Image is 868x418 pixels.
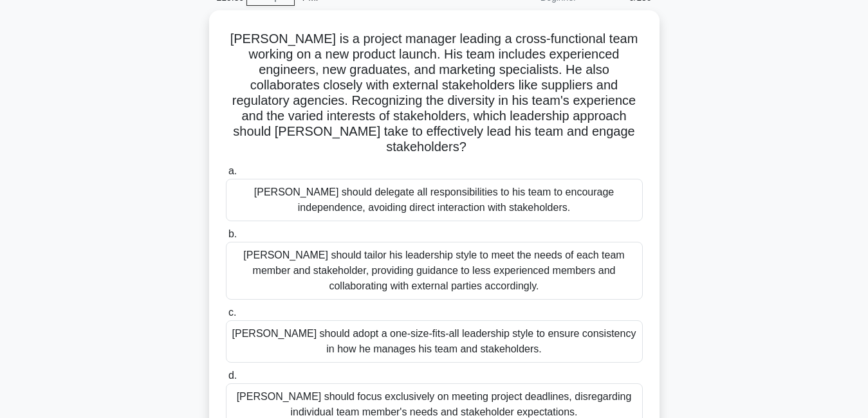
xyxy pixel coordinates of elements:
[226,179,643,221] div: [PERSON_NAME] should delegate all responsibilities to his team to encourage independence, avoidin...
[228,370,237,381] span: d.
[228,228,237,239] span: b.
[228,307,236,318] span: c.
[226,320,643,363] div: [PERSON_NAME] should adopt a one-size-fits-all leadership style to ensure consistency in how he m...
[225,31,644,156] h5: [PERSON_NAME] is a project manager leading a cross-functional team working on a new product launc...
[228,165,237,176] span: a.
[226,242,643,300] div: [PERSON_NAME] should tailor his leadership style to meet the needs of each team member and stakeh...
